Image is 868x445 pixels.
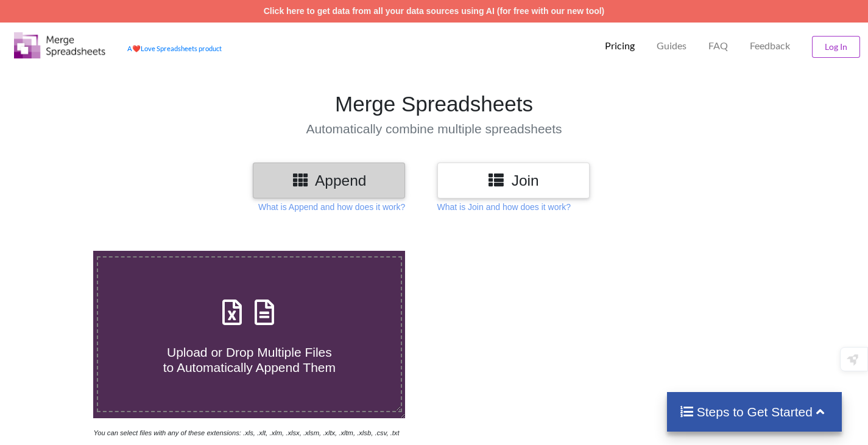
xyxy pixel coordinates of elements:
a: AheartLove Spreadsheets product [127,44,222,52]
p: FAQ [708,40,728,52]
h3: Append [262,172,396,189]
span: heart [132,44,141,52]
a: Click here to get data from all your data sources using AI (for free with our new tool) [264,6,605,16]
i: You can select files with any of these extensions: .xls, .xlt, .xlm, .xlsx, .xlsm, .xltx, .xltm, ... [93,429,399,436]
h4: Steps to Get Started [679,404,830,419]
p: Pricing [605,40,635,52]
p: What is Join and how does it work? [437,201,571,213]
span: Feedback [750,41,790,51]
button: Log In [812,36,860,58]
p: Guides [657,40,686,52]
p: What is Append and how does it work? [258,201,405,213]
span: Upload or Drop Multiple Files to Automatically Append Them [163,345,336,374]
img: Logo.png [14,32,105,58]
h3: Join [446,172,580,189]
